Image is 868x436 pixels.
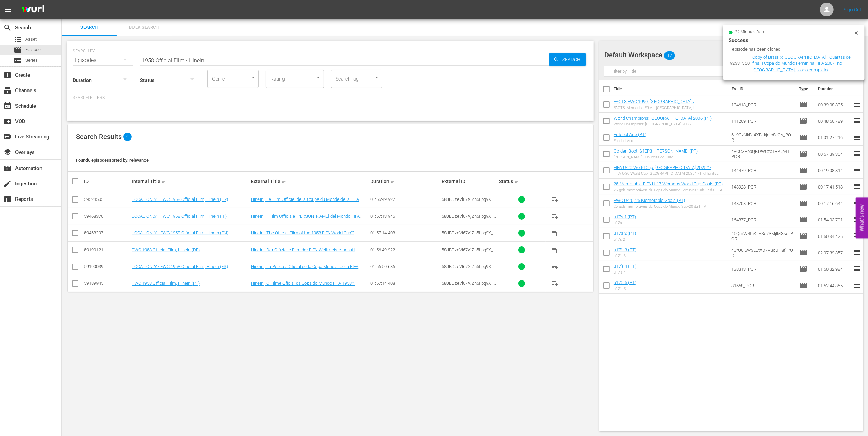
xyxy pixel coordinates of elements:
a: Hinein | Der Offizielle Film der FIFA-Weltmeisterschaft 1958™ [251,247,358,257]
div: 01:57:13.946 [370,214,440,219]
th: Ext. ID [728,80,795,99]
td: 6L9OzNkEe4XBLkjqio8cGs_POR [729,129,797,146]
div: u17's 4 [614,270,636,275]
a: FWC U-20, 25 Memorable Goals (PT) [614,198,685,203]
th: Type [795,80,814,99]
div: Duration [370,177,440,185]
span: sort [161,178,167,184]
div: External ID [442,179,497,184]
a: u17s 1 (PT) [614,214,636,219]
button: playlist_add [547,225,563,241]
span: reorder [853,133,861,141]
td: 00:48:56.789 [815,113,853,129]
span: Episode [799,183,807,191]
span: reorder [853,182,861,191]
span: Episode [799,117,807,125]
span: Found 6 episodes sorted by: relevance [76,158,149,163]
div: Default Workspace [604,45,848,64]
span: Episode [799,249,807,257]
td: 00:57:39.364 [815,146,853,162]
span: 12 [664,48,675,63]
div: 59190121 [84,247,130,252]
a: FACTS FWC 1990, [GEOGRAPHIC_DATA] v [GEOGRAPHIC_DATA] (PT) [614,99,697,109]
button: playlist_add [547,208,563,225]
div: Success [729,36,859,45]
span: Schedule [3,102,12,110]
span: reorder [853,232,861,240]
span: playlist_add [551,195,559,204]
button: Search [549,53,586,66]
span: reorder [853,265,861,273]
div: ID [84,179,130,184]
button: Open [315,74,322,81]
div: u17's 3 [614,254,636,258]
div: u17's 5 [614,287,636,291]
span: Bulk Search [121,24,167,32]
span: Episode [799,100,807,109]
td: 01:50:32.984 [815,261,853,277]
a: Golden Boot, S1EP3 - [PERSON_NAME] (PT) [614,148,698,154]
span: Search Results [76,133,122,141]
td: 141269_POR [729,113,797,129]
a: Futebol Arte (PT) [614,132,646,137]
td: 48CCGEppQBDWCza1BPJp41_POR [729,146,797,162]
div: 01:57:14.408 [370,281,440,286]
span: Episode [799,216,807,224]
span: Search [559,53,586,66]
span: 22 minutes ago [735,29,764,35]
span: reorder [853,166,861,174]
span: playlist_add [551,279,559,288]
button: playlist_add [547,191,563,208]
span: Automation [3,164,12,172]
span: menu [4,5,12,14]
span: playlist_add [551,246,559,254]
td: 92331550 [729,53,751,75]
div: u17s [614,221,636,225]
div: FIFA U-20 World Cup [GEOGRAPHIC_DATA] 2025™ - Highlights Quartas de final [614,171,726,176]
a: u17s 2 (PT) [614,231,636,236]
th: Duration [814,80,855,99]
div: 01:57:14.408 [370,230,440,235]
div: 59468297 [84,230,130,235]
td: 45QmW4tnKLVSc73MjlMSsc_POR [729,228,797,244]
td: 143703_POR [729,195,797,211]
td: 144479_POR [729,162,797,179]
div: 01:56:50.636 [370,264,440,269]
td: 01:52:44.355 [815,277,853,294]
span: Reports [3,195,12,203]
span: reorder [853,281,861,289]
a: Hinein | O Filme Oficial da Copa do Mundo FIFA 1958™ [251,281,355,286]
span: Episode [799,199,807,207]
span: 58JBDzeVl67XjZh5Iipg9X_POR [442,281,496,291]
span: Ingestion [3,180,12,188]
div: 01:56:49.922 [370,247,440,252]
span: VOD [3,117,12,125]
span: Channels [3,86,12,95]
span: reorder [853,149,861,158]
span: reorder [853,215,861,223]
td: 164877_POR [729,211,797,228]
a: Copy of Brasil x [GEOGRAPHIC_DATA] | Quartas de final | Copa do Mundo Feminina FIFA 2007, no [GEO... [752,54,851,72]
a: FWC 1958 Official Film, Hinein (PT) [132,281,200,286]
span: sort [281,178,288,184]
div: 59524505 [84,197,130,202]
a: Hinein | La Película Oficial de la Copa Mundial de la FIFA 1958™ [251,264,361,274]
span: Search [66,24,113,32]
span: Episode [25,46,41,53]
div: 25 gols memoráveis da Copa do Mundo Feminina Sub-17 da FIFA [614,188,723,192]
img: ans4CAIJ8jUAAAAAAAAAAAAAAAAAAAAAAAAgQb4GAAAAAAAAAAAAAAAAAAAAAAAAJMjXAAAAAAAAAAAAAAAAAAAAAAAAgAT5G... [16,2,49,18]
span: Search [3,24,12,32]
a: World Champions: [GEOGRAPHIC_DATA] 2006 (PT) [614,116,712,121]
td: 00:19:08.814 [815,162,853,179]
p: Search Filters: [73,95,588,101]
span: Series [25,57,38,64]
div: Episodes [73,51,133,70]
div: 1 episode has been cloned [729,46,852,53]
div: 59190039 [84,264,130,269]
div: 01:56:49.922 [370,197,440,202]
span: sort [390,178,396,184]
a: Hinein | Il Film Ufficiale [PERSON_NAME] del Mondo FIFA 1958 [251,214,362,224]
td: 81658_POR [729,277,797,294]
td: 00:17:16.644 [815,195,853,211]
div: 25 gols memoráveis da Copa do Mundo Sub-20 da FIFA [614,204,706,209]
